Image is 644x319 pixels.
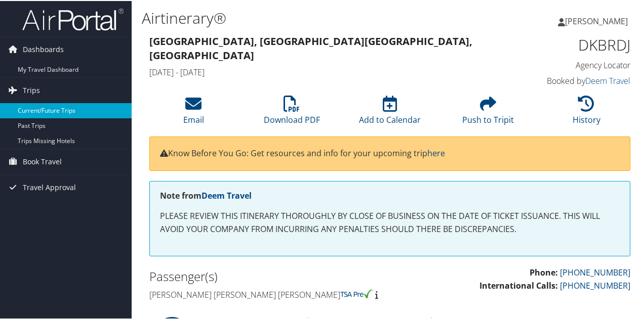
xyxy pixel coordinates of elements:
[462,100,514,124] a: Push to Tripit
[142,7,472,28] h1: Airtinerary®
[565,15,628,26] span: [PERSON_NAME]
[202,189,252,200] a: Deem Travel
[558,5,638,35] a: [PERSON_NAME]
[160,209,620,235] p: PLEASE REVIEW THIS ITINERARY THOROUGHLY BY CLOSE OF BUSINESS ON THE DATE OF TICKET ISSUANCE. THIS...
[340,288,373,297] img: tsa-precheck.png
[23,77,40,102] span: Trips
[23,174,76,199] span: Travel Approval
[521,33,630,55] h1: DKBRDJ
[22,7,124,30] img: airportal-logo.png
[183,100,204,124] a: Email
[573,100,600,124] a: History
[23,36,64,61] span: Dashboards
[149,66,506,77] h4: [DATE] - [DATE]
[521,74,630,85] h4: Booked by
[160,189,252,200] strong: Note from
[160,146,620,159] p: Know Before You Go: Get resources and info for your upcoming trip
[530,266,558,277] strong: Phone:
[560,266,630,277] a: [PHONE_NUMBER]
[585,74,630,85] a: Deem Travel
[149,288,382,299] h4: [PERSON_NAME] [PERSON_NAME] [PERSON_NAME]
[427,147,445,158] a: here
[149,33,472,61] strong: [GEOGRAPHIC_DATA], [GEOGRAPHIC_DATA] [GEOGRAPHIC_DATA], [GEOGRAPHIC_DATA]
[149,267,382,284] h2: Passenger(s)
[264,100,320,124] a: Download PDF
[479,279,558,290] strong: International Calls:
[560,279,630,290] a: [PHONE_NUMBER]
[359,100,421,124] a: Add to Calendar
[521,59,630,70] h4: Agency Locator
[23,148,62,173] span: Book Travel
